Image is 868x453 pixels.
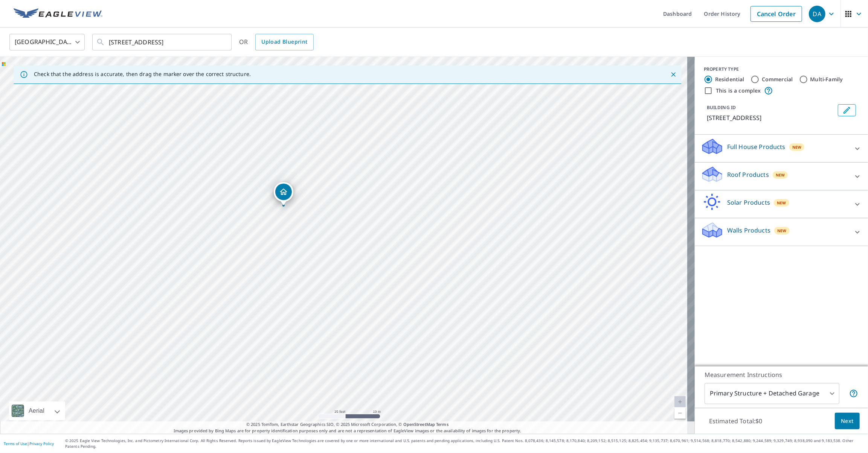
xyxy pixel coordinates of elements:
[701,221,862,243] div: Walls ProductsNew
[109,32,216,53] input: Search by address or latitude-longitude
[674,407,686,419] a: Current Level 20, Zoom Out
[705,383,839,404] div: Primary Structure + Detached Garage
[727,170,769,179] p: Roof Products
[762,76,793,83] label: Commercial
[777,228,787,234] span: New
[674,396,686,407] a: Current Level 20, Zoom In Disabled
[34,71,251,78] p: Check that the address is accurate, then drag the marker over the correct structure.
[274,182,293,205] div: Dropped pin, building 1, Residential property, 1701 S Cliff Ave Sioux Falls, SD 57105
[403,421,435,427] a: OpenStreetMap
[841,417,854,426] span: Next
[716,87,761,94] label: This is a complex
[701,138,862,159] div: Full House ProductsNew
[849,389,858,398] span: Your report will include the primary structure and a detached garage if one exists.
[727,226,770,235] p: Walls Products
[29,441,54,446] a: Privacy Policy
[255,34,313,50] a: Upload Blueprint
[65,438,864,449] p: © 2025 Eagle View Technologies, Inc. and Pictometry International Corp. All Rights Reserved. Repo...
[715,76,744,83] label: Residential
[810,76,843,83] label: Multi-Family
[246,421,448,428] span: © 2025 TomTom, Earthstar Geographics SIO, © 2025 Microsoft Corporation, ©
[751,6,802,22] a: Cancel Order
[4,441,54,446] p: |
[727,198,770,207] p: Solar Products
[668,70,678,79] button: Close
[701,166,862,187] div: Roof ProductsNew
[436,421,448,427] a: Terms
[838,104,856,116] button: Edit building 1
[835,413,860,430] button: Next
[9,32,85,53] div: [GEOGRAPHIC_DATA]
[707,113,835,122] p: [STREET_ADDRESS]
[14,8,102,20] img: EV Logo
[809,6,825,22] div: DA
[704,66,859,73] div: PROPERTY TYPE
[792,144,802,150] span: New
[776,172,785,178] span: New
[239,34,314,50] div: OR
[261,37,307,47] span: Upload Blueprint
[701,193,862,215] div: Solar ProductsNew
[707,104,736,111] p: BUILDING ID
[703,413,769,429] p: Estimated Total: $0
[777,200,786,206] span: New
[9,401,65,420] div: Aerial
[26,401,47,420] div: Aerial
[705,370,858,379] p: Measurement Instructions
[4,441,27,446] a: Terms of Use
[727,142,786,151] p: Full House Products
